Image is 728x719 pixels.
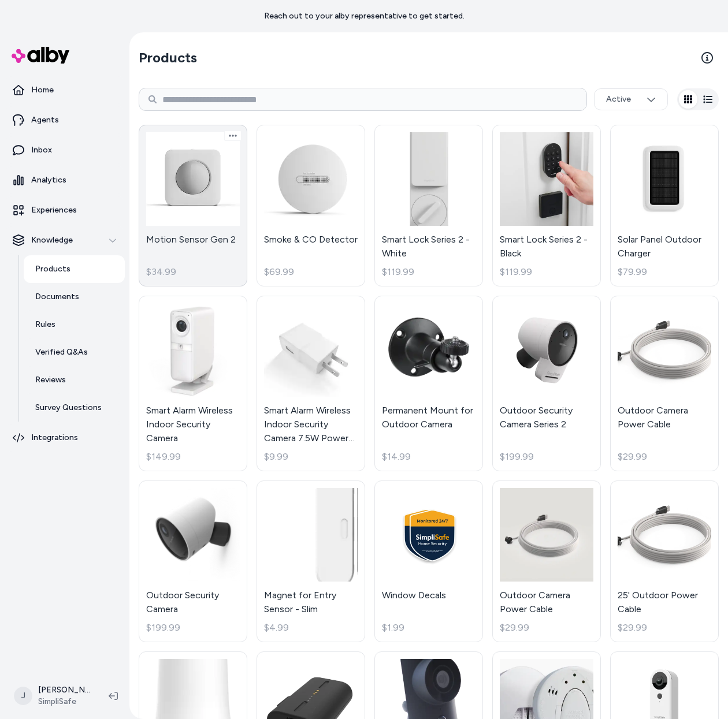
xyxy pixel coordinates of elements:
[24,255,125,283] a: Products
[35,347,88,358] p: Verified Q&As
[257,296,365,471] a: Smart Alarm Wireless Indoor Security Camera 7.5W Power AdapterSmart Alarm Wireless Indoor Securit...
[38,684,90,696] p: [PERSON_NAME]
[492,480,601,642] a: Outdoor Camera Power CableOutdoor Camera Power Cable$29.99
[35,291,79,303] p: Documents
[31,174,66,186] p: Analytics
[139,296,247,471] a: Smart Alarm Wireless Indoor Security CameraSmart Alarm Wireless Indoor Security Camera$149.99
[35,402,102,413] p: Survey Questions
[5,76,125,104] a: Home
[257,480,365,642] a: Magnet for Entry Sensor - SlimMagnet for Entry Sensor - Slim$4.99
[35,263,70,275] p: Products
[14,687,32,705] span: J
[374,125,483,286] a: Smart Lock Series 2 - WhiteSmart Lock Series 2 - White$119.99
[5,106,125,134] a: Agents
[5,226,125,254] button: Knowledge
[31,84,54,96] p: Home
[610,296,719,471] a: Outdoor Camera Power CableOutdoor Camera Power Cable$29.99
[24,394,125,422] a: Survey Questions
[374,480,483,642] a: Window DecalsWindow Decals$1.99
[257,125,365,286] a: Smoke & CO DetectorSmoke & CO Detector$69.99
[31,204,77,216] p: Experiences
[31,432,78,444] p: Integrations
[35,374,66,386] p: Reviews
[374,296,483,471] a: Permanent Mount for Outdoor CameraPermanent Mount for Outdoor Camera$14.99
[492,296,601,471] a: Outdoor Security Camera Series 2Outdoor Security Camera Series 2$199.99
[5,166,125,194] a: Analytics
[24,283,125,311] a: Documents
[139,480,247,642] a: Outdoor Security CameraOutdoor Security Camera$199.99
[12,47,69,64] img: alby Logo
[7,677,99,714] button: J[PERSON_NAME]SimpliSafe
[594,88,668,110] button: Active
[139,125,247,286] a: Motion Sensor Gen 2Motion Sensor Gen 2$34.99
[5,136,125,164] a: Inbox
[24,338,125,366] a: Verified Q&As
[24,311,125,338] a: Rules
[610,480,719,642] a: 25' Outdoor Power Cable25' Outdoor Power Cable$29.99
[264,10,465,22] p: Reach out to your alby representative to get started.
[35,319,55,330] p: Rules
[31,234,73,246] p: Knowledge
[31,144,52,156] p: Inbox
[139,49,197,67] h2: Products
[31,114,59,126] p: Agents
[492,125,601,286] a: Smart Lock Series 2 - BlackSmart Lock Series 2 - Black$119.99
[610,125,719,286] a: Solar Panel Outdoor ChargerSolar Panel Outdoor Charger$79.99
[5,196,125,224] a: Experiences
[38,696,90,707] span: SimpliSafe
[5,424,125,452] a: Integrations
[24,366,125,394] a: Reviews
